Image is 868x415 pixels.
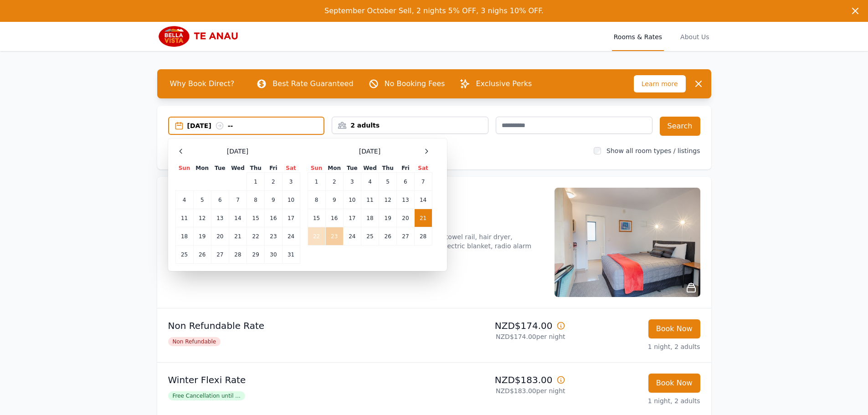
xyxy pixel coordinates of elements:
[325,173,343,191] td: 2
[324,6,544,15] span: September October Sell, 2 nights 5% OFF, 3 nighs 10% OFF.
[229,227,247,246] td: 21
[247,164,265,173] th: Thu
[229,191,247,209] td: 7
[282,246,300,264] td: 31
[634,75,686,92] span: Learn more
[175,164,193,173] th: Sun
[175,191,193,209] td: 4
[168,319,431,332] p: Non Refundable Rate
[265,227,282,246] td: 23
[265,209,282,227] td: 16
[438,374,565,386] p: NZD$183.00
[265,164,282,173] th: Fri
[247,191,265,209] td: 8
[361,209,379,227] td: 18
[193,227,211,246] td: 19
[397,209,414,227] td: 20
[606,147,700,154] label: Show all room types / listings
[282,164,300,173] th: Sat
[361,173,379,191] td: 4
[175,246,193,264] td: 25
[157,26,245,47] img: Bella Vista Te Anau
[247,246,265,264] td: 29
[379,227,397,246] td: 26
[265,173,282,191] td: 2
[229,246,247,264] td: 28
[414,173,432,191] td: 7
[168,391,245,400] span: Free Cancellation until ...
[343,227,361,246] td: 24
[229,164,247,173] th: Wed
[361,164,379,173] th: Wed
[612,22,664,51] a: Rooms & Rates
[438,386,565,395] p: NZD$183.00 per night
[438,319,565,332] p: NZD$174.00
[325,227,343,246] td: 23
[227,147,248,156] span: [DATE]
[325,164,343,173] th: Mon
[282,227,300,246] td: 24
[379,209,397,227] td: 19
[211,164,229,173] th: Tue
[308,227,325,246] td: 22
[359,147,380,156] span: [DATE]
[397,173,414,191] td: 6
[308,209,325,227] td: 15
[193,246,211,264] td: 26
[282,173,300,191] td: 3
[397,227,414,246] td: 27
[282,209,300,227] td: 17
[211,227,229,246] td: 20
[573,342,700,351] p: 1 night, 2 adults
[247,209,265,227] td: 15
[325,209,343,227] td: 16
[678,22,711,51] a: About Us
[414,209,432,227] td: 21
[308,173,325,191] td: 1
[332,121,488,130] div: 2 adults
[343,164,361,173] th: Tue
[265,191,282,209] td: 9
[648,319,700,338] button: Book Now
[361,191,379,209] td: 11
[211,246,229,264] td: 27
[247,227,265,246] td: 22
[308,191,325,209] td: 8
[573,396,700,405] p: 1 night, 2 adults
[282,191,300,209] td: 10
[272,78,353,89] p: Best Rate Guaranteed
[229,209,247,227] td: 14
[168,337,221,346] span: Non Refundable
[193,209,211,227] td: 12
[325,191,343,209] td: 9
[379,191,397,209] td: 12
[265,246,282,264] td: 30
[343,209,361,227] td: 17
[414,191,432,209] td: 14
[175,227,193,246] td: 18
[163,75,242,93] span: Why Book Direct?
[343,191,361,209] td: 10
[379,173,397,191] td: 5
[168,374,431,386] p: Winter Flexi Rate
[660,117,700,136] button: Search
[247,173,265,191] td: 1
[211,191,229,209] td: 6
[211,209,229,227] td: 13
[193,191,211,209] td: 5
[476,78,532,89] p: Exclusive Perks
[175,209,193,227] td: 11
[438,332,565,341] p: NZD$174.00 per night
[187,121,324,130] div: [DATE] --
[193,164,211,173] th: Mon
[397,164,414,173] th: Fri
[648,374,700,393] button: Book Now
[379,164,397,173] th: Thu
[414,227,432,246] td: 28
[414,164,432,173] th: Sat
[385,78,445,89] p: No Booking Fees
[343,173,361,191] td: 3
[397,191,414,209] td: 13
